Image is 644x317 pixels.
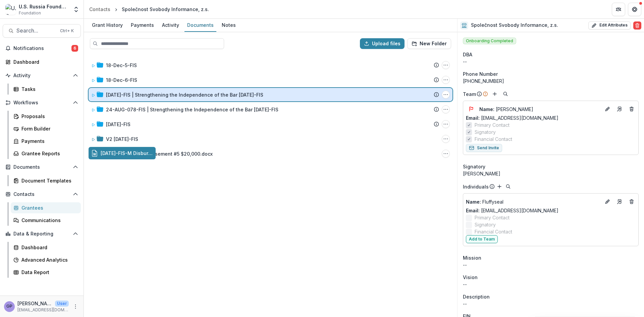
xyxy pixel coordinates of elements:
a: Contacts [87,4,113,14]
button: Open Data & Reporting [3,228,81,239]
span: Primary Contact [475,121,509,128]
button: Edit [603,105,611,113]
button: Add [495,182,503,191]
p: -- [463,300,639,307]
div: 18-Dec-5-FIS18-Dec-5-FIS Options [89,58,452,72]
div: Communications [21,217,75,224]
span: Description [463,293,490,300]
div: Payments [128,20,157,30]
button: Open entity switcher [71,3,81,16]
div: 18-Dec-6-FIS18-Dec-6-FIS Options [89,73,452,87]
a: Document Templates [11,175,81,186]
a: Grant History [89,19,125,32]
span: Notifications [13,46,71,51]
button: Send Invite [466,144,502,152]
span: Foundation [19,10,41,16]
a: Documents [184,19,216,32]
button: Get Help [628,3,641,16]
a: Activity [159,19,182,32]
div: [DATE]-FIS | Strengthening the Independence of the Bar [DATE]-FIS22-AUG-35-FIS | Strengthening th... [89,88,452,101]
span: Name : [466,199,481,205]
button: 22-AUG-35-FIS | Strengthening the Independence of the Bar 22-AUG-35-FIS Options [442,91,450,99]
button: 24-AUG-078-FIS | Strengthening the Independence of the Bar 24-AUG-78-FIS Options [442,105,450,113]
div: V2 [DATE]-FISV2 22-AUG-35-FIS Options [89,132,452,146]
button: 17-Dec-02-FIS Options [442,120,450,128]
div: 24-AUG-078-FIS | Strengthening the Independence of the Bar [DATE]-FIS [106,106,278,113]
button: Search [504,182,512,191]
p: -- [463,261,639,268]
span: Onboarding Completed [463,38,516,44]
a: Form Builder [11,123,81,134]
span: Activity [13,73,70,78]
nav: breadcrumb [87,4,212,14]
p: [EMAIL_ADDRESS][DOMAIN_NAME] [17,307,69,313]
a: Data Report [11,267,81,278]
button: Add [491,90,499,98]
span: Contacts [13,192,70,197]
button: Open Contacts [3,189,81,200]
a: Payments [128,19,157,32]
div: Documents [184,20,216,30]
a: Go to contact [614,196,625,207]
p: Fluffyseal [466,198,601,205]
a: Communications [11,215,81,226]
button: Partners [612,3,625,16]
span: Financial Contact [475,228,512,235]
a: Tasks [11,84,81,95]
div: Společnost Svobody Informance, z.s. [122,6,209,13]
span: Email: [466,208,480,213]
div: U.S. Russia Foundation [19,3,69,10]
div: [DATE]-FIS17-Dec-02-FIS Options [89,117,452,131]
img: U.S. Russia Foundation [5,4,16,15]
div: Activity [159,20,182,30]
span: Search... [16,28,56,34]
div: Grantees [21,204,75,211]
div: Dashboard [13,58,75,65]
div: Grant History [89,20,125,30]
div: [DATE]-FIS | Strengthening the Independence of the Bar [DATE]-FIS [106,91,263,98]
span: Vision [463,274,478,281]
div: 18-Dec-5-FIS [106,62,137,69]
a: Email: [EMAIL_ADDRESS][DOMAIN_NAME] [466,114,558,121]
a: Payments [11,136,81,147]
button: Open Workflows [3,97,81,108]
div: 24-AUG-078-FIS | Strengthening the Independence of the Bar [DATE]-FIS24-AUG-078-FIS | Strengtheni... [89,103,452,116]
a: Advanced Analytics [11,254,81,265]
span: Email: [466,115,480,121]
div: -- [463,58,639,65]
button: Notifications6 [3,43,81,54]
a: Notes [219,19,238,32]
button: Add to Team [466,235,498,243]
span: Documents [13,164,70,170]
button: Delete [633,21,641,30]
a: Grantee Reports [11,148,81,159]
button: 18-Dec-5-FIS Options [442,61,450,69]
p: [PERSON_NAME] [479,106,601,113]
a: Dashboard [11,242,81,253]
div: Proposals [21,113,75,120]
span: Mission [463,254,481,261]
button: Upload files [360,38,405,49]
div: Tasks [21,86,75,93]
div: Ctrl + K [59,27,75,35]
span: Primary Contact [475,214,509,221]
button: Open Documents [3,162,81,172]
a: Dashboard [3,56,81,67]
div: [PERSON_NAME] [463,170,639,177]
span: 6 [71,45,78,52]
button: Edit [603,198,611,206]
span: Signatory [475,221,496,228]
button: Flag [466,104,477,114]
div: Grantee Reports [21,150,75,157]
p: -- [463,281,639,288]
button: 18-Dec-6-FIS Options [442,76,450,84]
button: Search... [3,24,81,38]
a: Name: [PERSON_NAME] [479,106,601,113]
div: Data Report [21,269,75,276]
div: Form Builder [21,125,75,132]
span: Workflows [13,100,70,106]
button: New Folder [407,38,451,49]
